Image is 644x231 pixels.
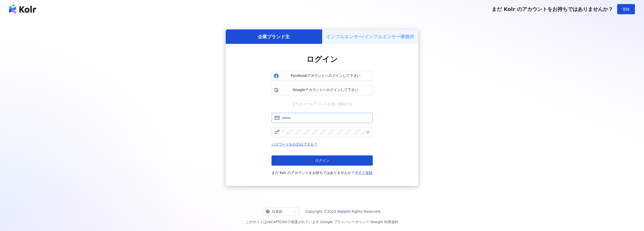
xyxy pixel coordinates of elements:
[326,33,414,40] h5: インフルエンサー/インフルエンサー事務所
[272,142,318,146] a: パスワードをお忘れですか？
[9,4,36,14] img: logo
[281,73,370,78] span: Facebookアカウントへログインして下さい
[272,155,373,166] button: ログイン
[617,4,635,14] button: 登録
[246,219,398,225] span: このサイトはreCAPTCHAで保護されています
[306,55,338,64] span: ログイン
[281,87,370,93] span: Googleアカウントへログインして下さい
[369,220,370,224] span: |
[272,71,373,81] button: Facebookアカウントへログインして下さい
[258,33,290,40] h5: 企業ブランド主
[272,170,373,176] span: まだ Kolr のアカウントをお持ちではありませんか？
[305,208,381,215] span: Copyright © 2025 All Rights Reserved.
[272,85,373,95] button: Googleアカウントへログインして下さい
[288,101,356,107] span: またはメールアドレスを使い登録する
[492,6,613,12] span: まだ Kolr のアカウントをお持ちではありませんか？
[319,220,320,224] span: |
[320,220,369,224] a: Google プライバシーポリシー
[355,171,372,175] a: 今すぐ登録
[622,7,630,11] span: 登録
[337,209,346,214] a: iKala
[370,220,398,224] a: Google 利用規約
[266,207,292,216] div: 日本語
[315,158,329,163] span: ログイン
[366,130,370,134] span: eye-invisible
